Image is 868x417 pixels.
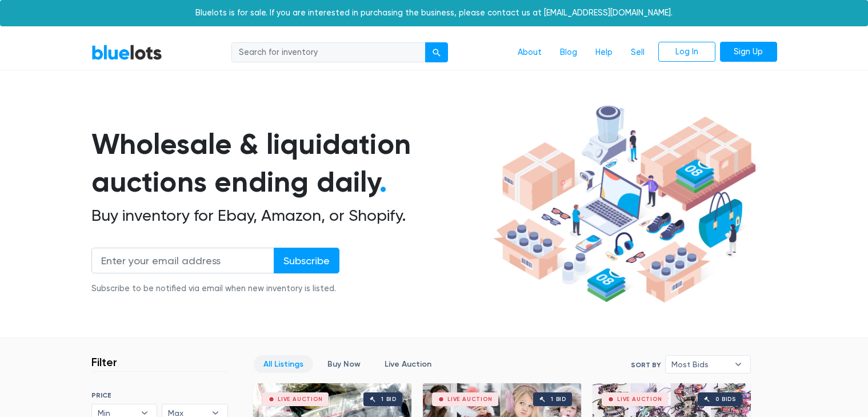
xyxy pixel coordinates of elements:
[720,42,777,62] a: Sign Up
[91,44,162,61] a: BlueLots
[509,42,551,63] a: About
[551,396,566,402] div: 1 bid
[658,42,715,62] a: Log In
[551,42,586,63] a: Blog
[586,42,622,63] a: Help
[622,42,654,63] a: Sell
[447,396,493,402] div: Live Auction
[231,42,426,63] input: Search for inventory
[91,391,228,399] h6: PRICE
[91,125,489,201] h1: Wholesale & liquidation auctions ending daily
[617,396,662,402] div: Live Auction
[278,396,323,402] div: Live Auction
[254,355,313,373] a: All Listings
[274,248,339,273] input: Subscribe
[671,356,729,373] span: Most Bids
[381,396,397,402] div: 1 bid
[91,283,339,295] div: Subscribe to be notified via email when new inventory is listed.
[631,360,661,370] label: Sort By
[489,100,760,308] img: hero-ee84e7d0318cb26816c560f6b4441b76977f77a177738b4e94f68c95b2b83dbb.png
[91,206,489,225] h2: Buy inventory for Ebay, Amazon, or Shopify.
[91,248,274,273] input: Enter your email address
[375,355,441,373] a: Live Auction
[715,396,736,402] div: 0 bids
[318,355,370,373] a: Buy Now
[379,165,387,199] span: .
[91,355,117,369] h3: Filter
[726,356,750,373] b: ▾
